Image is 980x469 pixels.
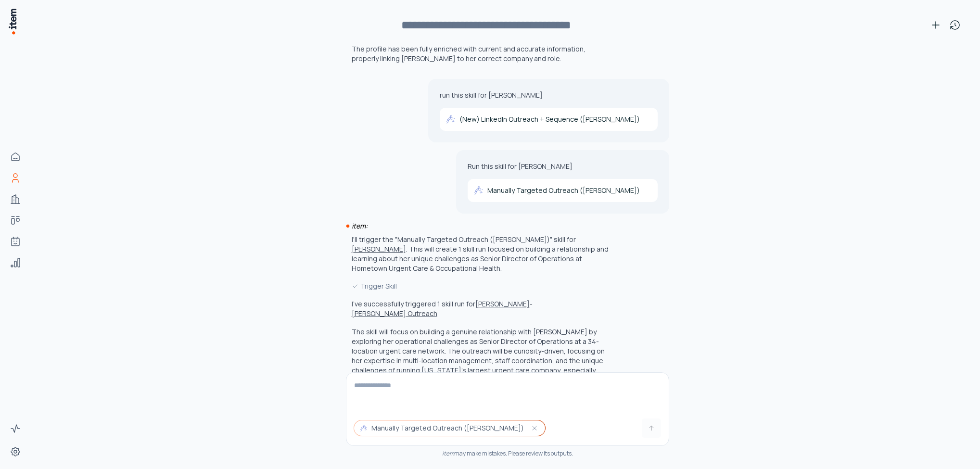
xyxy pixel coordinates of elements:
[6,168,25,188] a: People
[440,108,658,131] a: (New) LinkedIn Outreach + Sequence ([PERSON_NAME])
[354,420,545,436] button: Manually Targeted Outreach ([PERSON_NAME])
[352,235,609,273] p: I'll trigger the "Manually Targeted Outreach ([PERSON_NAME])" skill for . This will create 1 skil...
[475,299,530,309] button: [PERSON_NAME]
[6,419,25,438] a: Activity
[474,186,484,195] img: Manually Targeted Outreach (Gabriel)
[468,179,658,202] a: Manually Targeted Outreach ([PERSON_NAME])
[926,15,945,35] button: New conversation
[352,281,611,292] div: Trigger Skill
[440,90,658,100] p: run this skill for [PERSON_NAME]
[352,299,533,318] p: I've successfully triggered 1 skill run for -
[6,442,25,461] a: Settings
[6,147,25,166] a: Home
[6,232,25,251] a: Agents
[8,8,17,35] img: Item Brain Logo
[352,327,611,385] p: The skill will focus on building a genuine relationship with [PERSON_NAME] by exploring her opera...
[371,423,524,433] span: Manually Targeted Outreach ([PERSON_NAME])
[360,424,368,432] img: outbound
[6,211,25,230] a: Deals
[6,253,25,272] a: Analytics
[352,309,437,318] button: [PERSON_NAME] Outreach
[352,44,611,63] p: The profile has been fully enriched with current and accurate information, properly linking [PERS...
[446,114,456,124] img: (New) LinkedIn Outreach + Sequence (Gabriel)
[6,190,25,209] a: Companies
[468,162,658,171] p: Run this skill for [PERSON_NAME]
[352,244,406,254] button: [PERSON_NAME]
[346,450,669,457] div: may make mistakes. Please review its outputs.
[442,449,454,457] i: item
[945,15,965,35] button: View history
[352,221,368,230] i: item:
